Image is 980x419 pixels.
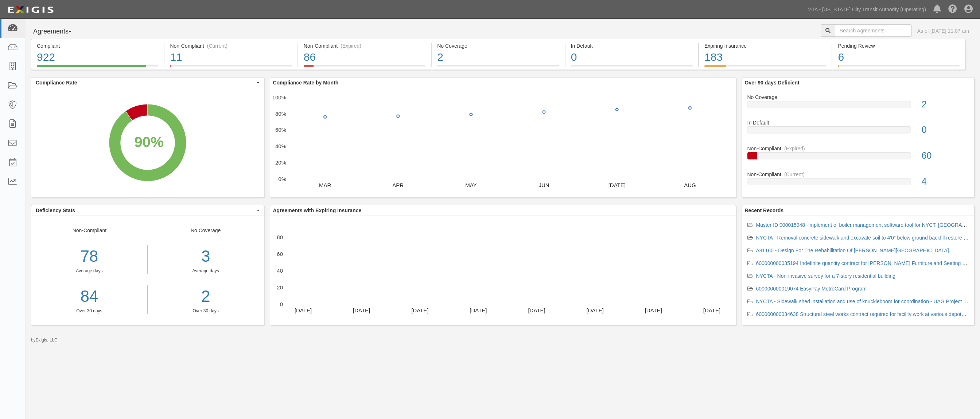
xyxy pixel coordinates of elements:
div: (Current) [207,42,227,50]
a: NYCTA - Non-invasive survey for a 7-story residential building [756,273,896,279]
a: Exigis, LLC [36,337,58,343]
text: 0% [278,175,286,182]
img: logo-5460c22ac91f19d4615b14bd174203de0afe785f0fc80cf4dbbc73dc1793850b.png [5,3,56,16]
div: 0 [916,123,974,137]
b: Recent Records [745,207,784,213]
div: Average days [153,268,258,274]
text: [DATE] [411,307,428,313]
a: 2 [153,285,258,308]
div: No Coverage [742,94,975,101]
i: Help Center - Complianz [948,5,957,14]
text: [DATE] [528,307,545,313]
a: Pending Review6 [832,65,965,71]
div: Non-Compliant (Current) [170,42,292,50]
text: 60 [277,250,283,257]
text: 60% [275,127,286,133]
div: 2 [916,98,974,111]
div: Pending Review [838,42,959,50]
svg: A chart. [270,88,736,197]
div: Non-Compliant [742,171,975,178]
a: In Default0 [565,65,698,71]
a: Non-Compliant(Expired)60 [747,145,969,171]
text: 100% [272,94,286,100]
div: 922 [37,50,158,65]
text: APR [392,182,404,188]
div: 6 [838,50,959,65]
div: (Expired) [341,42,361,50]
text: 80% [275,110,286,116]
a: A81160 - Design For The Rehabilitation Of [PERSON_NAME][GEOGRAPHIC_DATA]. [756,248,950,253]
a: In Default0 [747,119,969,145]
div: 60 [916,149,974,162]
text: AUG [684,182,696,188]
svg: A chart. [270,216,736,325]
text: [DATE] [703,307,720,313]
div: 3 [153,245,258,268]
text: [DATE] [586,307,603,313]
text: 0 [280,301,283,307]
a: Non-Compliant(Current)11 [164,65,297,71]
text: 40% [275,143,286,149]
div: Non-Compliant (Expired) [304,42,425,50]
div: No Coverage [437,42,559,50]
a: Compliant922 [31,65,164,71]
text: JUN [538,182,549,188]
b: Over 90 days Deficient [745,80,800,86]
text: [DATE] [294,307,311,313]
a: 600000000019074 EasyPay MetroCard Program [756,286,867,292]
div: Average days [31,268,147,274]
text: [DATE] [608,182,625,188]
div: (Expired) [784,145,805,152]
text: 40 [277,267,283,273]
text: MAY [465,182,477,188]
div: Non-Compliant [742,145,975,152]
b: Compliance Rate by Month [273,80,339,86]
div: 2 [437,50,559,65]
a: 84 [31,285,147,308]
div: 0 [571,50,693,65]
input: Search Agreements [835,24,912,37]
div: 183 [704,50,826,65]
a: MTA - [US_STATE] City Transit Authority (Operating) [804,2,930,17]
text: [DATE] [353,307,370,313]
b: Agreements with Expiring Insurance [273,207,362,213]
svg: A chart. [31,88,264,197]
div: 78 [31,245,147,268]
a: Non-Compliant(Current)4 [747,171,969,191]
div: 4 [916,175,974,188]
text: [DATE] [645,307,662,313]
div: Compliant [37,42,158,50]
div: 86 [304,50,425,65]
div: Over 30 days [31,308,147,314]
span: Compliance Rate [36,79,255,86]
text: [DATE] [470,307,487,313]
span: Deficiency Stats [36,207,255,214]
div: 90% [134,132,164,153]
a: No Coverage2 [432,65,564,71]
button: Deficiency Stats [31,205,264,216]
div: (Current) [784,171,805,178]
div: Over 30 days [153,308,258,314]
text: 20% [275,159,286,166]
div: In Default [742,119,975,126]
div: Expiring Insurance [704,42,826,50]
button: Agreements [31,24,86,39]
text: 80 [277,234,283,240]
text: 20 [277,284,283,290]
button: Compliance Rate [31,78,264,88]
div: In Default [571,42,693,50]
div: Non-Compliant [31,227,148,314]
div: No Coverage [148,227,264,314]
a: Non-Compliant(Expired)86 [298,65,431,71]
a: Expiring Insurance183 [699,65,832,71]
small: by [31,337,58,343]
div: As of [DATE] 11:07 am [917,27,969,35]
text: MAR [319,182,331,188]
a: No Coverage2 [747,94,969,119]
div: 11 [170,50,292,65]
